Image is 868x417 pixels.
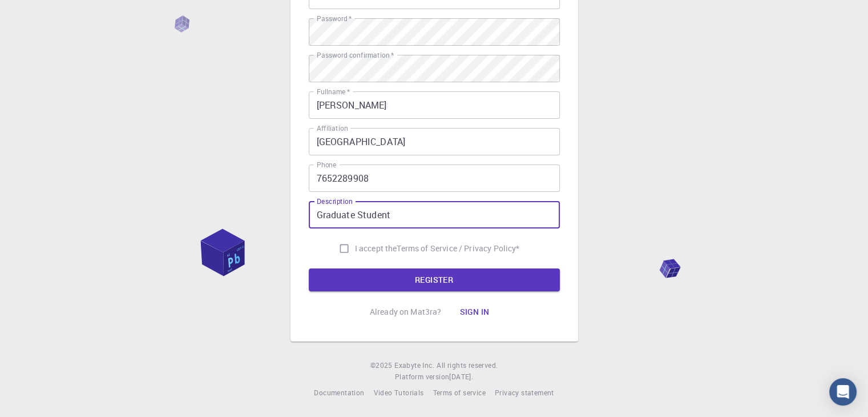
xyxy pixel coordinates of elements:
[309,268,560,291] button: REGISTER
[397,243,519,254] a: Terms of Service / Privacy Policy*
[395,371,449,383] span: Platform version
[355,243,397,254] span: I accept the
[437,360,498,371] span: All rights reserved.
[370,360,394,371] span: © 2025
[394,360,434,370] span: Exabyte Inc.
[317,87,350,97] label: Fullname
[433,387,485,399] a: Terms of service
[450,300,498,323] button: Sign in
[397,243,519,254] p: Terms of Service / Privacy Policy *
[449,372,473,381] span: [DATE] .
[317,123,348,133] label: Affiliation
[449,371,473,383] a: [DATE].
[317,160,336,170] label: Phone
[314,388,364,397] span: Documentation
[314,387,364,399] a: Documentation
[370,306,442,318] p: Already on Mat3ra?
[495,387,554,399] a: Privacy statement
[373,387,423,399] a: Video Tutorials
[394,360,434,371] a: Exabyte Inc.
[317,50,394,60] label: Password confirmation
[495,388,554,397] span: Privacy statement
[373,388,423,397] span: Video Tutorials
[829,378,857,406] div: Open Intercom Messenger
[433,388,485,397] span: Terms of service
[317,197,353,206] label: Description
[317,14,352,23] label: Password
